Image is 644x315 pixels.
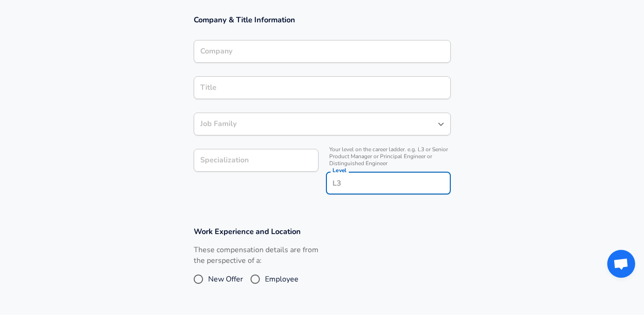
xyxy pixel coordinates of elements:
input: Specialization [194,149,319,172]
input: Google [198,44,447,59]
input: Software Engineer [198,80,447,95]
span: Employee [265,274,298,285]
input: L3 [330,176,447,190]
label: These compensation details are from the perspective of a: [194,245,319,266]
span: New Offer [208,274,243,285]
span: Your level on the career ladder. e.g. L3 or Senior Product Manager or Principal Engineer or Disti... [326,146,451,167]
h3: Company & Title Information [194,14,451,25]
div: Open chat [607,250,635,278]
button: Open [434,118,447,131]
input: Software Engineer [198,117,433,131]
h3: Work Experience and Location [194,226,451,237]
label: Level [332,168,346,173]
